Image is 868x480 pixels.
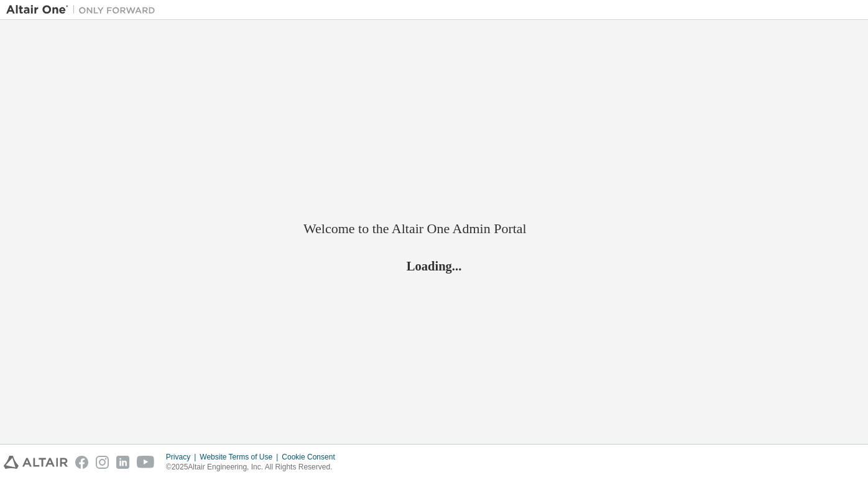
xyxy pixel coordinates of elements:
img: facebook.svg [75,456,88,469]
p: © 2025 Altair Engineering, Inc. All Rights Reserved. [166,462,343,473]
img: altair_logo.svg [4,456,68,469]
h2: Loading... [303,258,565,274]
div: Privacy [166,452,200,462]
h2: Welcome to the Altair One Admin Portal [303,220,565,238]
div: Cookie Consent [282,452,342,462]
img: Altair One [6,4,162,16]
img: youtube.svg [137,456,155,469]
div: Website Terms of Use [200,452,282,462]
img: instagram.svg [96,456,109,469]
img: linkedin.svg [116,456,129,469]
